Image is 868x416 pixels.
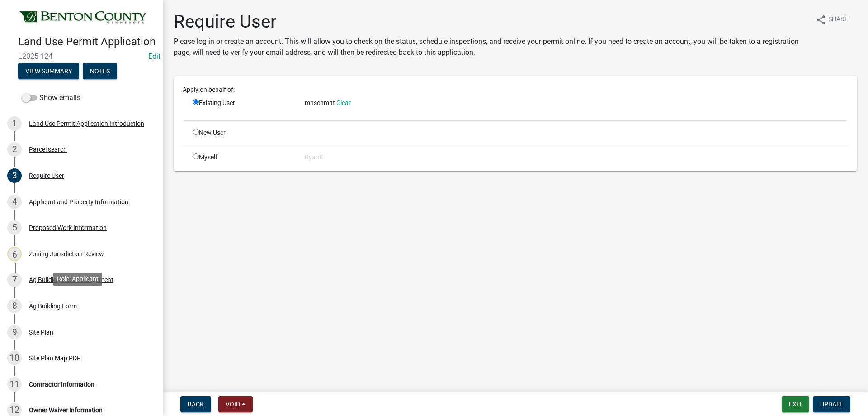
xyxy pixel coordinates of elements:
div: Ag Buildings Acknowlegement [29,277,113,283]
div: 4 [7,195,22,209]
div: 11 [7,377,22,392]
div: Proposed Work Information [29,225,107,231]
div: Require User [29,172,64,179]
button: Update [813,396,850,412]
button: Void [218,396,253,412]
div: Myself [186,153,298,162]
div: 8 [7,299,22,313]
span: Update [820,401,843,408]
wm-modal-confirm: Edit Application Number [148,52,160,61]
div: Role: Applicant [53,273,102,286]
div: 7 [7,273,22,287]
img: Benton County, Minnesota [18,10,148,26]
button: View Summary [18,63,79,79]
button: Exit [782,396,809,412]
button: Back [180,396,211,412]
div: 5 [7,220,22,235]
i: share [816,14,826,25]
div: Land Use Permit Application Introduction [29,120,144,127]
div: Apply on behalf of: [176,85,855,95]
span: Void [226,401,240,408]
label: Show emails [22,92,80,103]
div: 1 [7,116,22,131]
div: 6 [7,247,22,261]
div: Site Plan Map PDF [29,355,80,361]
span: Share [828,14,848,25]
wm-modal-confirm: Notes [83,68,117,75]
wm-modal-confirm: Summary [18,68,79,75]
div: 10 [7,351,22,365]
div: 2 [7,142,22,157]
div: New User [186,128,298,138]
button: Notes [83,63,117,79]
h1: Require User [174,11,808,33]
div: Existing User [186,98,298,113]
div: Contractor Information [29,381,94,387]
div: Zoning Jurisdiction Review [29,251,104,257]
div: Ag Building Form [29,303,77,309]
div: Parcel search [29,146,67,153]
span: Back [188,401,204,408]
button: shareShare [808,11,855,29]
div: Applicant and Property Information [29,199,128,205]
h4: Land Use Permit Application [18,35,156,48]
p: Please log-in or create an account. This will allow you to check on the status, schedule inspecti... [174,36,808,58]
a: Clear [336,99,351,106]
span: L2025-124 [18,52,145,61]
div: Site Plan [29,329,53,335]
span: mnschmitt [305,99,335,106]
div: Owner Waiver Information [29,407,103,413]
div: 9 [7,325,22,339]
div: 3 [7,168,22,183]
a: Edit [148,52,160,61]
